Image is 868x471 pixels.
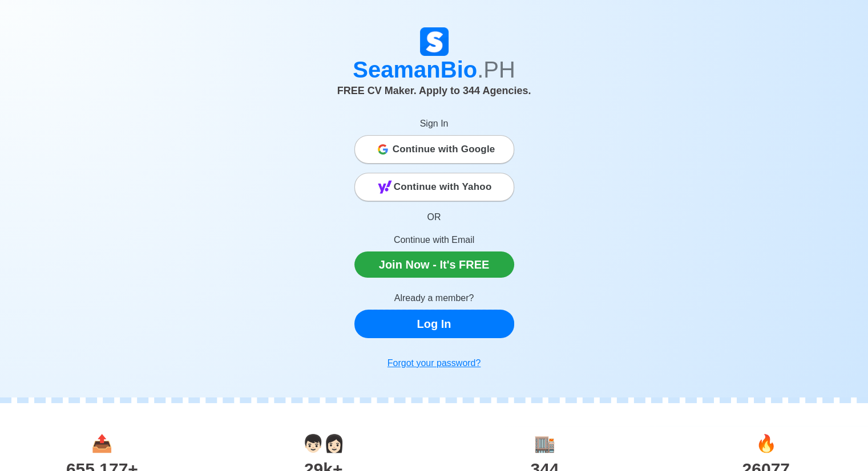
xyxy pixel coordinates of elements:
[354,135,514,164] button: Continue with Google
[477,57,515,82] span: .PH
[354,352,514,375] a: Forgot your password?
[118,56,751,83] h1: SeamanBio
[394,176,492,198] span: Continue with Yahoo
[420,27,449,56] img: Logo
[302,434,345,453] span: users
[91,434,112,453] span: applications
[354,233,514,247] p: Continue with Email
[354,310,514,338] a: Log In
[354,291,514,305] p: Already a member?
[354,210,514,224] p: OR
[756,434,777,453] span: jobs
[534,434,555,453] span: agencies
[393,138,495,161] span: Continue with Google
[354,251,514,278] a: Join Now - It's FREE
[337,85,531,96] span: FREE CV Maker. Apply to 344 Agencies.
[354,173,514,201] button: Continue with Yahoo
[387,358,481,368] u: Forgot your password?
[354,117,514,131] p: Sign In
